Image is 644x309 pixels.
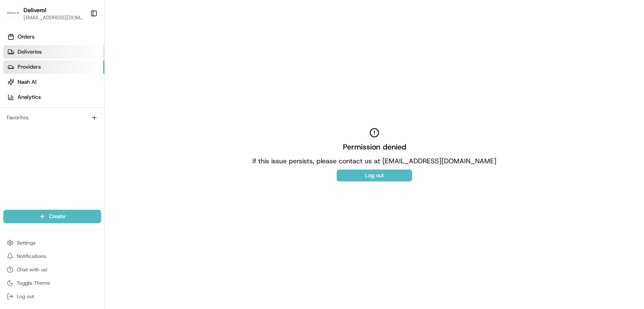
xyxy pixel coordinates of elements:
[22,54,138,63] input: Clear
[23,14,83,21] button: [EMAIL_ADDRESS][DOMAIN_NAME]
[3,60,104,74] a: Providers
[8,8,25,25] img: Nash
[3,277,101,289] button: Toggle Theme
[3,250,101,262] button: Notifications
[5,118,68,133] a: 📗Knowledge Base
[17,121,64,130] span: Knowledge Base
[18,63,41,71] span: Providers
[18,48,42,56] span: Deliveries
[3,90,104,104] a: Analytics
[3,30,104,44] a: Orders
[3,210,101,223] button: Create
[83,142,101,148] span: Pylon
[8,122,15,129] div: 📗
[8,80,23,95] img: 1736555255976-a54dd68f-1ca7-489b-9aae-adbdc363a1c4
[18,33,34,41] span: Orders
[17,266,47,273] span: Chat with us!
[3,45,104,59] a: Deliveries
[343,141,406,153] h2: Permission denied
[68,118,138,133] a: 💻API Documentation
[71,122,78,129] div: 💻
[79,121,135,130] span: API Documentation
[3,3,87,23] button: DeliverolDeliverol[EMAIL_ADDRESS][DOMAIN_NAME]
[8,33,153,47] p: Welcome 👋
[17,280,50,286] span: Toggle Theme
[18,78,36,86] span: Nash AI
[3,291,101,302] button: Log out
[17,293,34,300] span: Log out
[18,93,41,101] span: Analytics
[49,213,65,220] span: Create
[3,111,101,124] div: Favorites
[7,8,20,19] img: Deliverol
[3,237,101,249] button: Settings
[252,156,496,166] p: If this issue persists, please contact us at [EMAIL_ADDRESS][DOMAIN_NAME]
[29,80,138,88] div: Start new chat
[29,88,106,95] div: We're available if you need us!
[17,239,36,246] span: Settings
[143,82,153,93] button: Start new chat
[23,6,46,14] button: Deliverol
[17,253,46,260] span: Notifications
[3,75,104,89] a: Nash AI
[3,264,101,276] button: Chat with us!
[59,142,101,148] a: Powered byPylon
[337,170,412,181] button: Log out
